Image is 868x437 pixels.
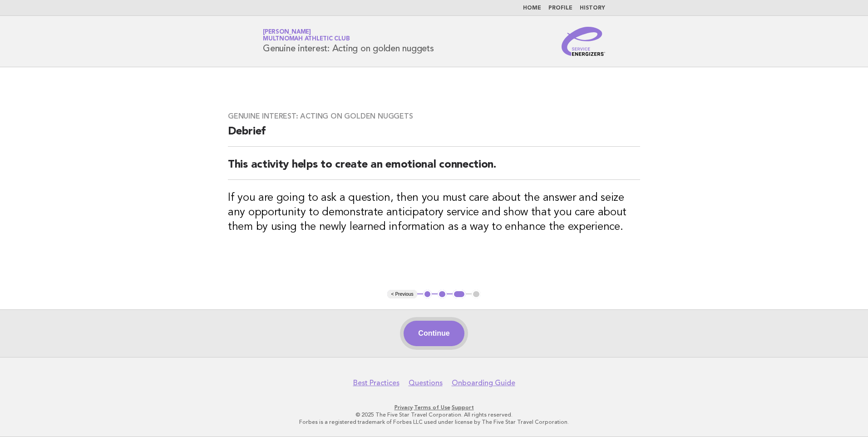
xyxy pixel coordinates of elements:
[548,5,572,11] a: Profile
[228,191,640,234] h3: If you are going to ask a question, then you must care about the answer and seize any opportunity...
[404,321,464,346] button: Continue
[263,29,350,42] a: [PERSON_NAME]Multnomah Athletic Club
[395,404,413,411] a: Privacy
[156,418,712,426] p: Forbes is a registered trademark of Forbes LLC used under license by The Five Star Travel Corpora...
[228,158,640,180] h2: This activity helps to create an emotional connection.
[228,112,640,121] h3: Genuine interest: Acting on golden nuggets
[523,5,541,11] a: Home
[263,30,434,53] h1: Genuine interest: Acting on golden nuggets
[562,27,605,56] img: Service Energizers
[423,290,432,299] button: 1
[580,5,605,11] a: History
[438,290,447,299] button: 2
[263,36,350,42] span: Multnomah Athletic Club
[387,290,417,299] button: < Previous
[156,411,712,418] p: © 2025 The Five Star Travel Corporation. All rights reserved.
[353,378,399,387] a: Best Practices
[414,404,450,411] a: Terms of Use
[452,404,474,411] a: Support
[453,290,466,299] button: 3
[228,124,640,147] h2: Debrief
[409,378,443,387] a: Questions
[156,404,712,411] p: · ·
[452,378,515,387] a: Onboarding Guide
